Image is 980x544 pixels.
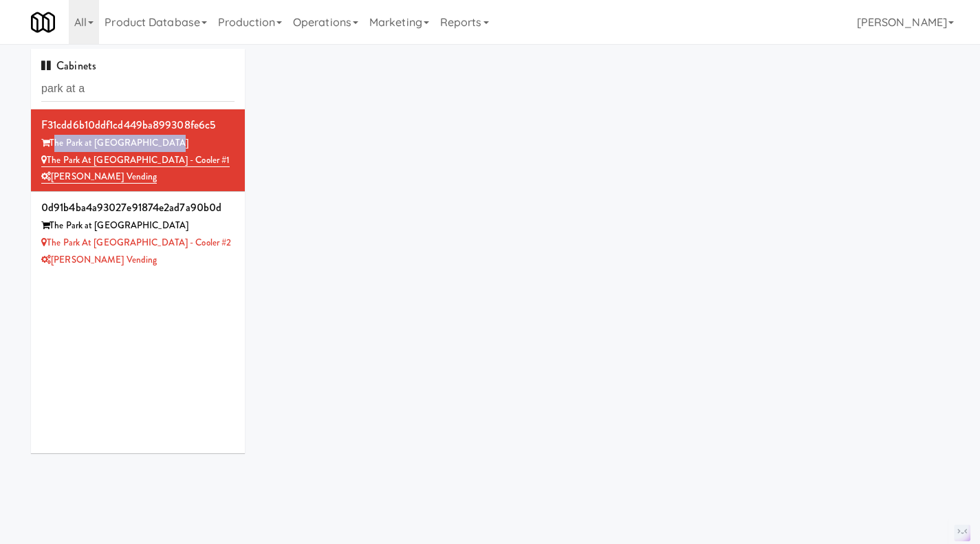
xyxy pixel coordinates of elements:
[41,135,235,152] div: The Park at [GEOGRAPHIC_DATA]
[41,217,235,235] div: The Park at [GEOGRAPHIC_DATA]
[31,10,55,34] img: Micromart
[41,197,235,218] div: 0d91b4ba4a93027e91874e2ad7a90b0d
[31,109,245,192] li: f31cdd6b10ddf1cd449ba899308fe6c5The Park at [GEOGRAPHIC_DATA] The Park at [GEOGRAPHIC_DATA] - Coo...
[41,153,230,167] a: The Park at [GEOGRAPHIC_DATA] - Cooler #1
[41,115,235,135] div: f31cdd6b10ddf1cd449ba899308fe6c5
[41,236,231,249] a: The Park at [GEOGRAPHIC_DATA] - Cooler #2
[41,58,96,74] span: Cabinets
[41,170,157,184] a: [PERSON_NAME] Vending
[41,76,235,102] input: Search cabinets
[31,192,245,274] li: 0d91b4ba4a93027e91874e2ad7a90b0dThe Park at [GEOGRAPHIC_DATA] The Park at [GEOGRAPHIC_DATA] - Coo...
[41,253,157,266] a: [PERSON_NAME] Vending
